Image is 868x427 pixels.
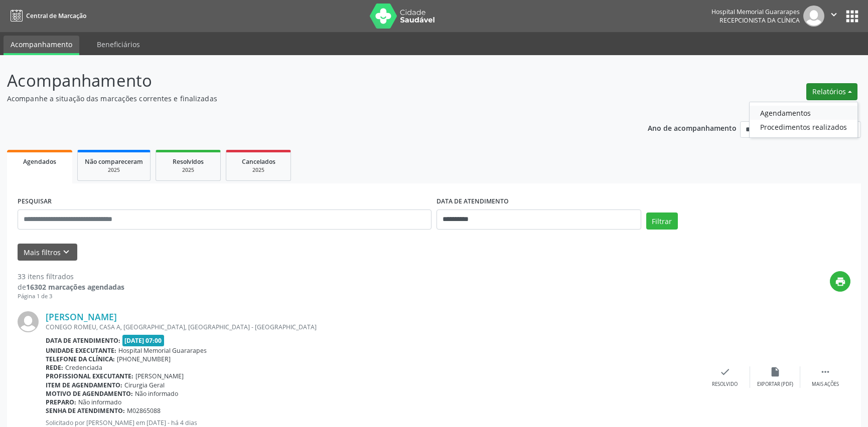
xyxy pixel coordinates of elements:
[242,157,275,166] span: Cancelados
[23,157,56,166] span: Agendados
[85,166,143,174] div: 2025
[806,83,857,100] button: Relatórios
[124,381,165,389] span: Cirurgia Geral
[117,355,171,363] span: [PHONE_NUMBER]
[233,166,283,174] div: 2025
[118,346,207,355] span: Hospital Memorial Guararapes
[828,9,839,20] i: 
[26,282,124,292] strong: 16302 marcações agendadas
[46,406,125,415] b: Senha de atendimento:
[803,6,824,27] img: img
[18,311,39,332] img: img
[750,106,857,120] a: Agendamentos
[18,244,77,261] button: Mais filtroskeyboard_arrow_down
[4,36,79,55] a: Acompanhamento
[835,276,846,287] i: print
[90,36,147,53] a: Beneficiários
[843,8,861,25] button: apps
[646,212,678,230] button: Filtrar
[46,372,133,380] b: Profissional executante:
[122,335,165,346] span: [DATE] 07:00
[46,355,115,363] b: Telefone da clínica:
[820,366,831,377] i: 
[18,292,124,301] div: Página 1 de 3
[770,366,781,377] i: insert_drive_file
[65,363,102,372] span: Credenciada
[7,68,605,93] p: Acompanhamento
[437,194,509,209] label: DATA DE ATENDIMENTO
[46,311,117,322] a: [PERSON_NAME]
[163,166,213,174] div: 2025
[127,406,161,415] span: M02865088
[757,381,793,388] div: Exportar (PDF)
[812,381,839,388] div: Mais ações
[78,398,121,406] span: Não informado
[85,157,143,166] span: Não compareceram
[712,381,738,388] div: Resolvido
[173,157,204,166] span: Resolvidos
[749,102,858,138] ul: Relatórios
[135,389,178,398] span: Não informado
[750,120,857,134] a: Procedimentos realizados
[18,271,124,282] div: 33 itens filtrados
[18,282,124,292] div: de
[719,16,800,25] span: Recepcionista da clínica
[18,194,52,209] label: PESQUISAR
[719,366,731,377] i: check
[135,372,184,380] span: [PERSON_NAME]
[46,398,76,406] b: Preparo:
[824,6,843,27] button: 
[46,389,133,398] b: Motivo de agendamento:
[46,346,116,355] b: Unidade executante:
[46,381,122,389] b: Item de agendamento:
[7,8,86,24] a: Central de Marcação
[830,271,850,292] button: print
[46,323,700,331] div: CONEGO ROMEU, CASA A, [GEOGRAPHIC_DATA], [GEOGRAPHIC_DATA] - [GEOGRAPHIC_DATA]
[648,121,737,134] p: Ano de acompanhamento
[46,336,120,345] b: Data de atendimento:
[61,247,72,258] i: keyboard_arrow_down
[7,93,605,104] p: Acompanhe a situação das marcações correntes e finalizadas
[26,12,86,20] span: Central de Marcação
[46,363,63,372] b: Rede:
[711,8,800,16] div: Hospital Memorial Guararapes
